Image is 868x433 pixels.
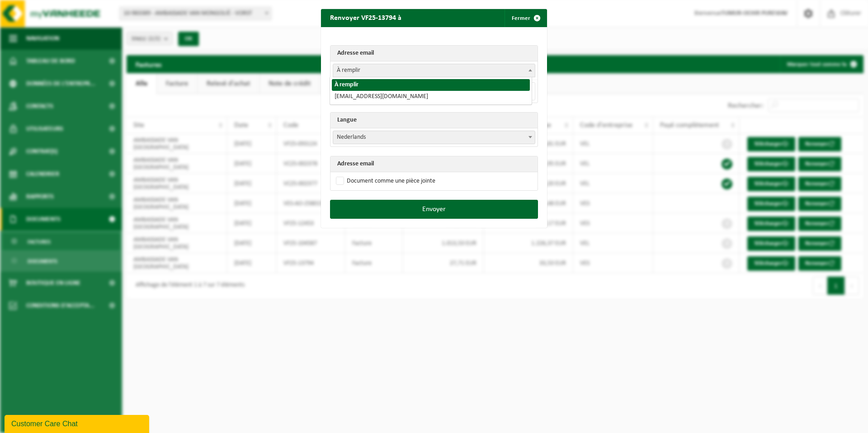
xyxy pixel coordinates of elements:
[505,9,546,27] button: Fermer
[5,413,151,433] iframe: chat widget
[333,64,535,77] span: À remplir
[321,9,410,26] h2: Renvoyer VF25-13794 à
[333,131,535,144] span: Nederlands
[330,156,538,172] th: Adresse email
[332,79,530,91] li: À remplir
[332,91,530,103] li: [EMAIL_ADDRESS][DOMAIN_NAME]
[330,200,538,219] button: Envoyer
[330,46,538,61] th: Adresse email
[330,113,538,128] th: Langue
[334,174,435,188] label: Document comme une pièce jointe
[333,64,535,77] span: À remplir
[333,131,535,144] span: Nederlands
